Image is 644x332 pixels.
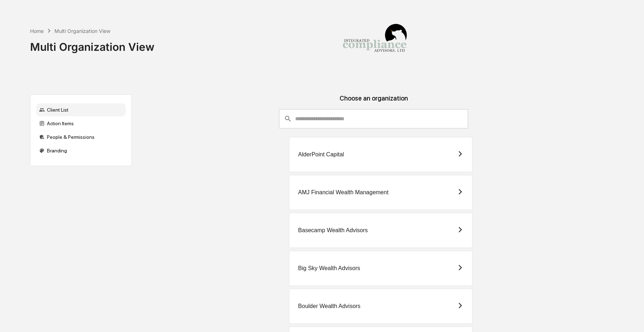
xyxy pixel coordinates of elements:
div: Multi Organization View [30,35,154,53]
img: Integrated Compliance Advisors [339,6,410,77]
div: AlderPoint Capital [298,151,344,158]
div: Home [30,28,44,34]
div: Choose an organization [138,94,610,109]
div: Action Items [36,117,126,130]
div: Client List [36,103,126,116]
div: Branding [36,144,126,157]
div: consultant-dashboard__filter-organizations-search-bar [279,109,468,128]
div: People & Permissions [36,131,126,143]
div: Basecamp Wealth Advisors [298,227,367,234]
div: Multi Organization View [54,28,110,34]
div: AMJ Financial Wealth Management [298,189,388,196]
div: Boulder Wealth Advisors [298,303,360,309]
div: Big Sky Wealth Advisors [298,265,360,272]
